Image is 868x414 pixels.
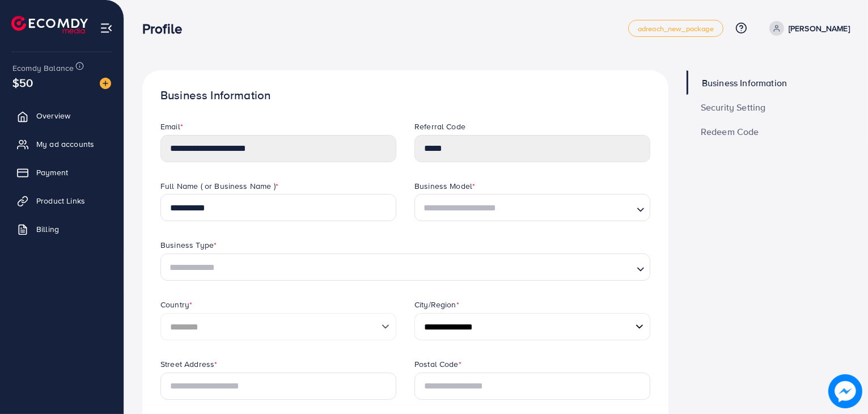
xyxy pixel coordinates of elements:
[9,133,115,155] a: My ad accounts
[160,299,192,310] label: Country
[36,110,70,121] span: Overview
[160,180,278,192] label: Full Name ( or Business Name )
[166,259,632,277] input: Search for option
[12,74,33,91] span: $50
[160,88,650,103] h1: Business Information
[420,200,632,217] input: Search for option
[100,78,111,89] img: image
[36,195,85,206] span: Product Links
[36,223,59,235] span: Billing
[414,358,461,370] label: Postal Code
[638,25,714,32] span: adreach_new_package
[414,299,459,310] label: City/Region
[628,20,723,37] a: adreach_new_package
[414,121,465,132] label: Referral Code
[142,20,191,37] h3: Profile
[160,358,217,370] label: Street Address
[828,374,862,408] img: image
[789,22,850,35] p: [PERSON_NAME]
[9,189,115,212] a: Product Links
[702,78,787,87] span: Business Information
[100,22,113,35] img: menu
[36,138,94,150] span: My ad accounts
[36,167,68,178] span: Payment
[12,62,74,74] span: Ecomdy Balance
[11,16,88,33] img: logo
[9,104,115,127] a: Overview
[160,254,650,281] div: Search for option
[414,194,650,221] div: Search for option
[9,161,115,184] a: Payment
[160,239,217,251] label: Business Type
[9,218,115,240] a: Billing
[701,103,766,112] span: Security Setting
[701,127,759,136] span: Redeem Code
[765,21,850,36] a: [PERSON_NAME]
[160,121,183,132] label: Email
[414,180,475,192] label: Business Model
